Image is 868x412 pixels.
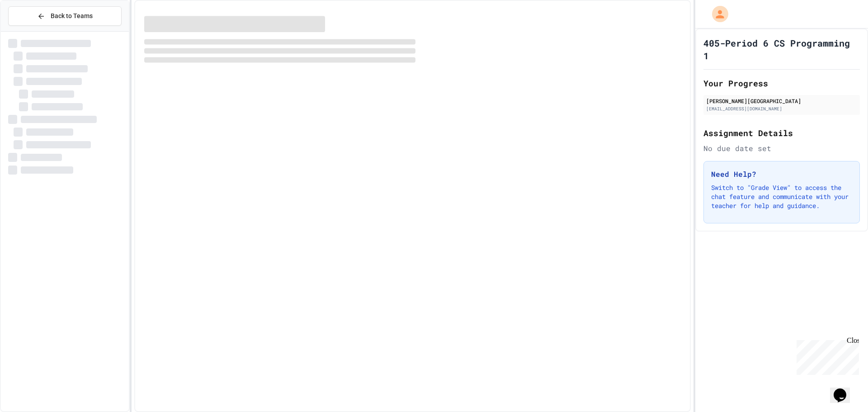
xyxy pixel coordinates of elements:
[706,97,857,105] div: [PERSON_NAME][GEOGRAPHIC_DATA]
[711,183,852,210] p: Switch to "Grade View" to access the chat feature and communicate with your teacher for help and ...
[4,4,62,57] div: Chat with us now!Close
[711,169,852,180] h3: Need Help?
[703,37,860,62] h1: 405-Period 6 CS Programming 1
[706,105,857,112] div: [EMAIL_ADDRESS][DOMAIN_NAME]
[703,127,860,139] h2: Assignment Details
[793,336,859,375] iframe: chat widget
[830,376,859,403] iframe: chat widget
[703,77,860,90] h2: Your Progress
[703,4,731,24] div: My Account
[51,11,93,21] span: Back to Teams
[703,143,860,154] div: No due date set
[8,6,122,26] button: Back to Teams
